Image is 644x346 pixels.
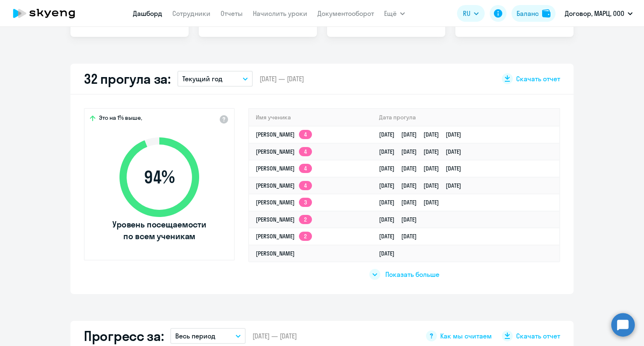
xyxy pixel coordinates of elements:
a: [DATE][DATE] [379,232,423,240]
div: Баланс [517,8,539,18]
th: Имя ученика [249,109,372,126]
a: [DATE][DATE][DATE][DATE] [379,165,468,172]
span: Уровень посещаемости по всем ученикам [111,219,208,242]
span: RU [463,8,470,18]
span: Скачать отчет [516,74,560,83]
a: Документооборот [317,9,374,18]
h2: Прогресс за: [84,328,164,344]
p: Текущий год [182,74,223,84]
span: 94 % [111,167,208,187]
p: Договор, МАРЦ, ООО [565,8,624,18]
h2: 32 прогула за: [84,70,171,87]
a: [DATE] [379,250,401,257]
a: [PERSON_NAME]2 [256,216,312,223]
a: [DATE][DATE][DATE][DATE] [379,148,468,155]
span: Показать больше [385,270,439,279]
a: [PERSON_NAME]2 [256,232,312,240]
button: Ещё [384,5,405,22]
span: Это на 1% выше, [99,114,142,124]
a: Отчеты [221,9,243,18]
a: [PERSON_NAME]4 [256,165,312,172]
app-skyeng-badge: 4 [299,147,312,156]
a: Начислить уроки [253,9,307,18]
span: Скачать отчет [516,331,560,341]
span: [DATE] — [DATE] [252,331,297,341]
button: Текущий год [177,71,253,87]
a: [DATE][DATE][DATE][DATE] [379,131,468,138]
a: [PERSON_NAME]4 [256,131,312,138]
a: [DATE][DATE][DATE][DATE] [379,182,468,189]
a: [PERSON_NAME]4 [256,182,312,189]
span: [DATE] — [DATE] [260,74,304,83]
app-skyeng-badge: 4 [299,130,312,139]
span: Как мы считаем [440,331,492,341]
a: [DATE][DATE] [379,216,423,223]
a: [PERSON_NAME] [256,250,295,257]
p: Весь период [175,331,216,341]
app-skyeng-badge: 4 [299,181,312,190]
button: Балансbalance [512,5,556,22]
app-skyeng-badge: 4 [299,164,312,173]
span: Ещё [384,8,397,18]
img: balance [542,9,551,18]
button: Весь период [170,328,246,344]
app-skyeng-badge: 2 [299,215,312,224]
button: Договор, МАРЦ, ООО [561,3,637,23]
app-skyeng-badge: 2 [299,232,312,241]
th: Дата прогула [372,109,559,126]
a: Сотрудники [172,9,210,18]
button: RU [457,5,485,22]
a: Дашборд [133,9,162,18]
a: [PERSON_NAME]4 [256,148,312,155]
a: [PERSON_NAME]3 [256,199,312,206]
app-skyeng-badge: 3 [299,198,312,207]
a: [DATE][DATE][DATE] [379,199,446,206]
